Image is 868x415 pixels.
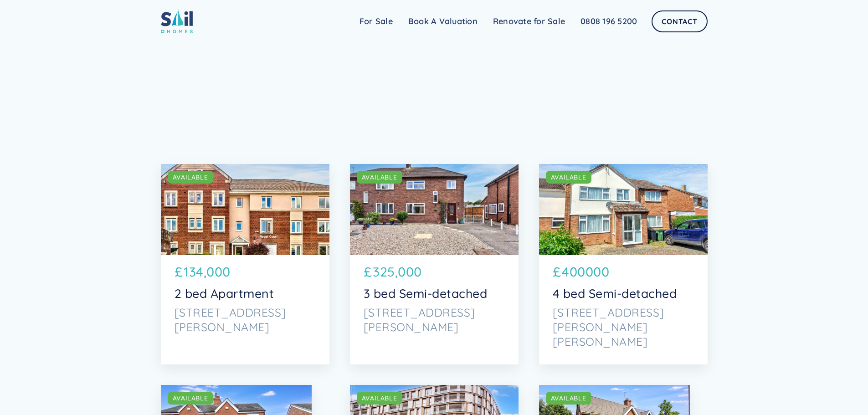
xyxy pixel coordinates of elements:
div: AVAILABLE [551,394,586,403]
p: 134,000 [184,262,231,282]
a: Renovate for Sale [485,12,573,31]
p: £ [175,262,183,282]
div: AVAILABLE [362,173,397,182]
p: [STREET_ADDRESS][PERSON_NAME] [175,305,316,334]
a: For Sale [352,12,401,31]
a: AVAILABLE£325,0003 bed Semi-detached[STREET_ADDRESS][PERSON_NAME] [350,164,519,364]
p: [STREET_ADDRESS][PERSON_NAME] [364,305,505,334]
div: AVAILABLE [173,173,208,182]
p: £ [553,262,561,282]
p: £ [364,262,372,282]
div: AVAILABLE [362,394,397,403]
a: AVAILABLE£4000004 bed Semi-detached[STREET_ADDRESS][PERSON_NAME][PERSON_NAME] [539,164,708,364]
p: 2 bed Apartment [175,286,316,301]
img: sail home logo colored [161,9,193,33]
p: 400000 [562,262,609,282]
div: AVAILABLE [173,394,208,403]
div: AVAILABLE [551,173,586,182]
p: 325,000 [373,262,422,282]
p: 4 bed Semi-detached [553,286,694,301]
p: 3 bed Semi-detached [364,286,505,301]
p: [STREET_ADDRESS][PERSON_NAME][PERSON_NAME] [553,305,694,349]
a: Contact [652,10,707,32]
a: AVAILABLE£134,0002 bed Apartment[STREET_ADDRESS][PERSON_NAME] [161,164,329,364]
a: 0808 196 5200 [573,12,645,31]
a: Book A Valuation [401,12,485,31]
